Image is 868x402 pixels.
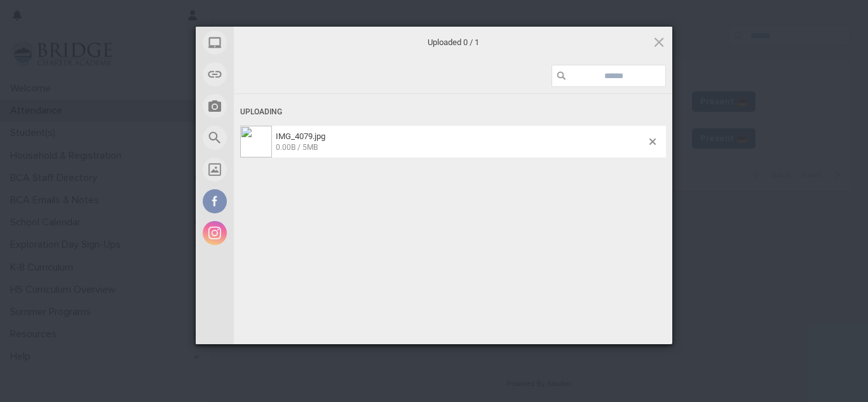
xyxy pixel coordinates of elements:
[240,100,666,124] div: Uploading
[272,131,649,152] span: IMG_4079.jpg
[652,35,666,49] span: Click here or hit ESC to close picker
[326,36,580,48] span: Uploaded 0 / 1
[240,126,272,157] img: 4487a4f1-2b15-4a4d-8b27-83eab2b54cbc
[302,143,318,152] span: 5MB
[276,131,325,141] span: IMG_4079.jpg
[276,143,301,152] span: 0.00B /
